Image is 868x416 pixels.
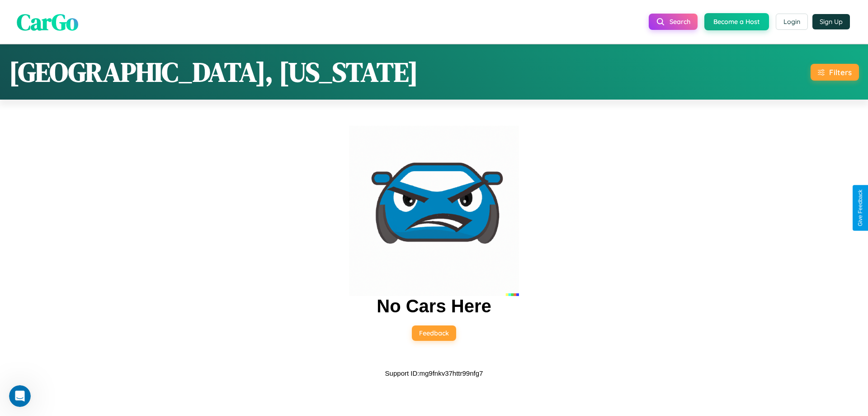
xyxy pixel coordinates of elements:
span: CarGo [17,6,78,37]
p: Support ID: mg9fnkv37httr99nfg7 [385,367,483,379]
iframe: Intercom live chat [9,385,31,407]
button: Sign Up [812,14,850,29]
h2: No Cars Here [377,296,491,316]
button: Search [649,14,698,30]
button: Login [776,14,808,30]
div: Filters [829,67,852,77]
button: Feedback [412,325,456,341]
button: Filters [811,64,859,81]
div: Give Feedback [857,190,863,226]
button: Become a Host [704,13,769,30]
img: car [349,126,519,296]
span: Search [670,18,690,26]
h1: [GEOGRAPHIC_DATA], [US_STATE] [9,53,418,91]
